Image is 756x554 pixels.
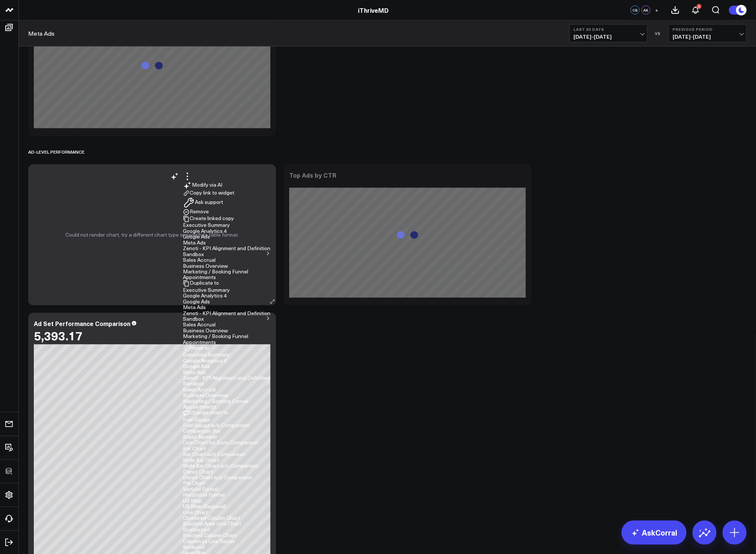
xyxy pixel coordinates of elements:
[183,328,228,334] button: Business Overview
[569,24,647,42] button: Last 30 Days[DATE]-[DATE]
[183,352,230,358] button: Executive Summary
[183,539,235,544] button: Column vs Line Series
[183,533,237,538] button: Stacked Column Chart
[183,381,204,386] button: Sandbox
[183,545,205,550] button: Sunburst
[183,481,205,486] button: Pie Chart
[183,452,246,457] button: Bar Chart w/o Comparison
[183,463,259,469] button: Wide Bar Chart w/o Comparison
[183,435,217,440] button: Static Number
[183,516,240,521] button: Clustered Column Chart
[622,521,687,545] a: AskCorral
[183,234,210,240] button: Google Ads
[697,4,702,9] div: 3
[183,521,241,527] button: Stacked Area Line Chart
[183,387,216,392] button: Sales Accrual
[183,223,230,228] button: Executive Summary
[183,440,258,445] button: Line Chart for Date Comparison
[673,34,742,40] span: [DATE] - [DATE]
[183,264,228,269] button: Business Overview
[183,190,234,197] button: Copy link to widget
[183,446,206,451] button: Bar Chart
[28,29,54,38] a: Meta Ads
[358,6,389,14] a: iThriveMD
[183,417,210,423] button: Fuel Gauge
[183,269,248,275] button: Marketing / Booking Funnel
[183,475,252,480] button: Donut Chart w/o Comparison
[183,487,218,492] button: Vertical Funnel
[183,393,228,398] button: Business Overview
[183,252,204,257] button: Sandbox
[183,216,234,222] button: Create linked copy
[183,399,248,404] button: Marketing / Booking Funnel
[183,275,216,280] button: Appointments
[641,6,650,15] div: AK
[573,34,643,40] span: [DATE] - [DATE]
[673,27,742,32] b: Previous Period
[183,405,216,410] button: Appointments
[183,299,210,305] button: Google Ads
[34,320,130,328] div: Ad Set Performance Comparison
[183,345,209,352] button: Move to
[183,423,250,428] button: Fuel Gauge w/o Comparison
[183,293,227,299] button: Google Analytics 4
[183,364,210,369] button: Google Ads
[652,6,661,15] button: +
[183,246,270,251] button: Zenoti - KPI Alignment and Definition
[668,24,747,42] button: Previous Period[DATE]-[DATE]
[183,527,210,533] button: Scatterplot
[651,31,665,36] div: VS
[183,334,248,339] button: Marketing / Booking Funnel
[655,8,659,13] span: +
[183,311,270,316] button: Zenoti - KPI Alignment and Definition
[183,317,204,322] button: Sandbox
[183,288,230,293] button: Executive Summary
[183,504,226,509] button: US Map (Regional)
[183,258,216,263] button: Sales Accrual
[183,240,206,246] button: Meta Ads
[183,429,221,434] button: Comparison Bar
[183,510,208,515] button: Line Chart
[34,329,83,343] div: 5,393.17
[631,6,640,15] div: CS
[183,197,223,209] button: Ask support
[28,143,85,161] div: Ad-Level Performance
[183,322,216,328] button: Sales Accrual
[183,458,219,463] button: Wide Bar Chart
[183,370,206,375] button: Meta Ads
[289,171,336,180] div: Top Ads by CTR
[183,340,216,345] button: Appointments
[183,305,206,310] button: Meta Ads
[183,209,209,216] button: Remove
[65,232,239,238] p: Could not render chart, try a different chart type or switch to table format.
[573,27,643,32] b: Last 30 Days
[183,410,228,417] button: Change chart to
[183,498,202,504] button: US Map
[183,358,227,364] button: Google Analytics 4
[183,469,213,475] button: Donut Chart
[183,492,225,498] button: Horizontal Funnel
[183,376,270,381] button: Zenoti - KPI Alignment and Definition
[183,280,219,287] button: Duplicate to
[183,181,222,190] button: Modify via AI
[183,229,227,234] button: Google Analytics 4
